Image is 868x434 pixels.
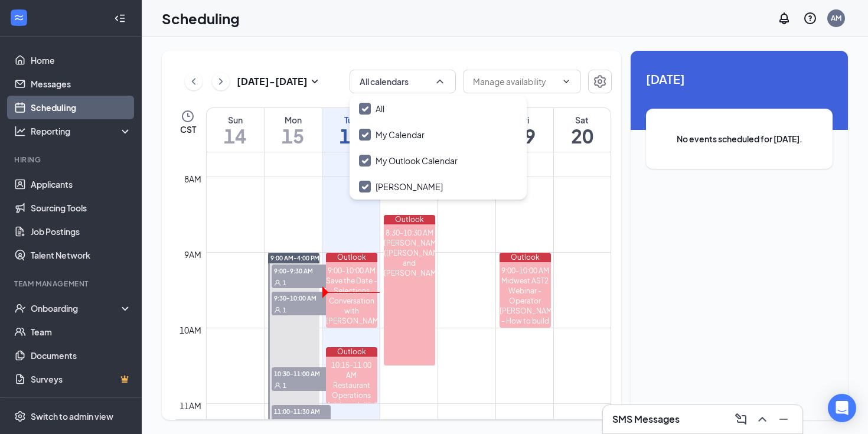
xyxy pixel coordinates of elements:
[31,96,132,119] a: Scheduling
[31,48,132,72] a: Home
[265,126,322,146] h1: 15
[31,410,113,422] div: Switch to admin view
[803,11,817,25] svg: QuestionInfo
[272,265,331,276] span: 9:00-9:30 AM
[14,125,26,137] svg: Analysis
[31,196,132,220] a: Sourcing Tools
[593,74,607,89] svg: Settings
[188,74,200,89] svg: ChevronLeft
[326,360,378,380] div: 10:15-11:00 AM
[265,108,322,152] a: September 15, 2025
[350,70,456,93] button: All calendarsChevronUp
[322,114,380,126] div: Tue
[828,394,856,422] div: Open Intercom Messenger
[473,75,557,88] input: Manage availability
[14,155,129,165] div: Hiring
[434,76,446,87] svg: ChevronUp
[322,108,380,152] a: September 16, 2025
[181,109,195,123] svg: Clock
[14,302,26,314] svg: UserCheck
[31,125,132,137] div: Reporting
[180,123,196,135] span: CST
[326,380,378,430] div: Restaurant Operations Advisor - Initial Virtual Connection
[554,108,611,152] a: September 20, 2025
[207,126,264,146] h1: 14
[13,12,25,24] svg: WorkstreamLogo
[31,72,132,96] a: Messages
[272,405,331,417] span: 11:00-11:30 AM
[562,77,571,86] svg: ChevronDown
[326,347,378,357] div: Outlook
[777,11,791,25] svg: Notifications
[272,292,331,304] span: 9:30-10:00 AM
[114,12,126,24] svg: Collapse
[270,254,319,262] span: 9:00 AM-4:00 PM
[774,410,793,429] button: Minimize
[31,243,132,267] a: Talent Network
[215,74,227,89] svg: ChevronRight
[177,324,204,337] div: 10am
[308,74,322,89] svg: SmallChevronDown
[283,279,286,287] span: 1
[265,114,322,126] div: Mon
[272,367,331,379] span: 10:30-11:00 AM
[384,228,436,238] div: 8:30-10:30 AM
[31,367,132,391] a: SurveysCrown
[753,410,772,429] button: ChevronUp
[177,399,204,412] div: 11am
[182,172,204,185] div: 8am
[31,344,132,367] a: Documents
[283,419,286,428] span: 1
[734,412,748,426] svg: ComposeMessage
[612,413,680,426] h3: SMS Messages
[500,266,552,276] div: 9:00-10:00 AM
[31,302,122,314] div: Onboarding
[212,73,230,90] button: ChevronRight
[322,126,380,146] h1: 16
[326,253,378,262] div: Outlook
[162,8,240,28] h1: Scheduling
[14,279,129,289] div: Team Management
[283,306,286,314] span: 1
[384,215,436,224] div: Outlook
[384,238,436,278] div: [PERSON_NAME] ([PERSON_NAME] and [PERSON_NAME])
[283,381,286,390] span: 1
[14,410,26,422] svg: Settings
[274,279,281,286] svg: User
[646,70,833,88] span: [DATE]
[207,108,264,152] a: September 14, 2025
[237,75,308,88] h3: [DATE] - [DATE]
[500,253,552,262] div: Outlook
[554,126,611,146] h1: 20
[31,172,132,196] a: Applicants
[31,220,132,243] a: Job Postings
[185,73,203,90] button: ChevronLeft
[182,248,204,261] div: 9am
[670,132,809,145] span: No events scheduled for [DATE].
[326,276,378,346] div: Save the Date - Selections Conversation with [PERSON_NAME] and [PERSON_NAME]
[831,13,841,23] div: AM
[274,382,281,389] svg: User
[755,412,769,426] svg: ChevronUp
[31,320,132,344] a: Team
[732,410,750,429] button: ComposeMessage
[776,412,791,426] svg: Minimize
[207,114,264,126] div: Sun
[326,266,378,276] div: 9:00-10:00 AM
[274,306,281,314] svg: User
[588,70,612,93] button: Settings
[500,276,552,356] div: Midwest AST2 Webinar - Operator [PERSON_NAME] - How to build relationships in your community
[554,114,611,126] div: Sat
